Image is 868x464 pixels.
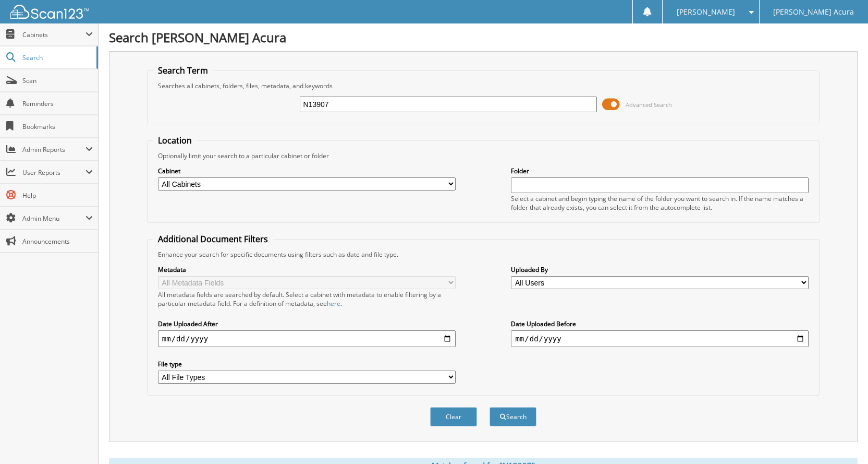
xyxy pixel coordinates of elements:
button: Search [490,407,536,426]
div: Enhance your search for specific documents using filters such as date and file type. [153,250,814,259]
input: end [511,330,809,347]
span: Advanced Search [626,101,672,109]
input: start [158,330,456,347]
label: Date Uploaded After [158,319,456,328]
legend: Search Term [153,65,213,76]
span: Announcements [22,237,93,246]
label: Uploaded By [511,265,809,274]
legend: Additional Document Filters [153,233,273,245]
div: Select a cabinet and begin typing the name of the folder you want to search in. If the name match... [511,194,809,212]
span: Admin Reports [22,145,85,154]
span: [PERSON_NAME] Acura [773,9,854,15]
label: Cabinet [158,166,456,175]
label: Date Uploaded Before [511,319,809,328]
span: Scan [22,76,93,85]
div: All metadata fields are searched by default. Select a cabinet with metadata to enable filtering b... [158,290,456,308]
span: Bookmarks [22,122,93,131]
span: User Reports [22,168,85,177]
h1: Search [PERSON_NAME] Acura [109,29,858,46]
span: Cabinets [22,30,85,39]
span: Reminders [22,99,93,108]
button: Clear [430,407,477,426]
span: Help [22,191,93,200]
legend: Location [153,135,197,146]
label: Folder [511,166,809,175]
a: here [327,299,340,308]
img: scan123-logo-white.svg [10,5,89,19]
label: File type [158,360,456,368]
span: Search [22,53,91,62]
div: Searches all cabinets, folders, files, metadata, and keywords [153,81,814,90]
div: Optionally limit your search to a particular cabinet or folder [153,151,814,160]
span: Admin Menu [22,214,85,223]
span: [PERSON_NAME] [677,9,735,15]
label: Metadata [158,265,456,274]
